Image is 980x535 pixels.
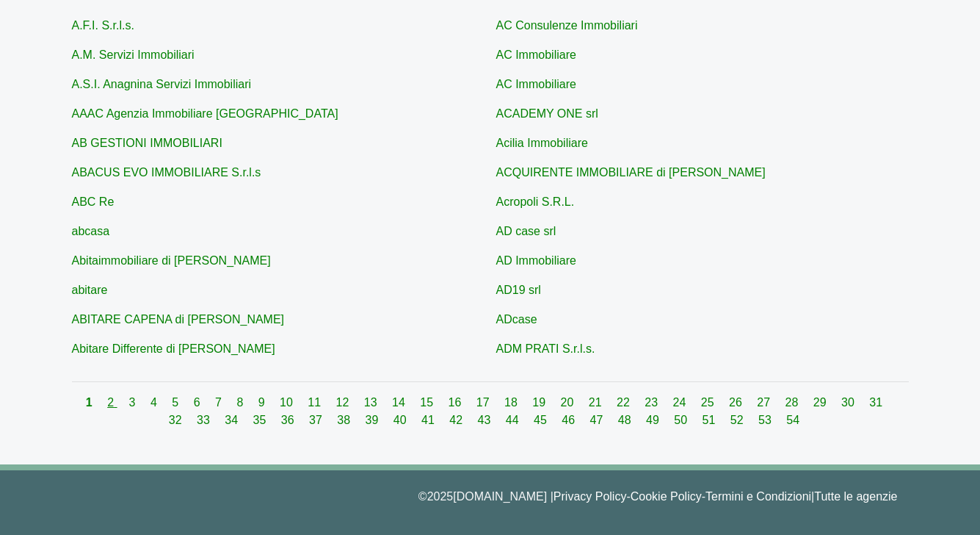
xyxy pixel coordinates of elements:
[553,490,627,503] a: Privacy Policy
[590,414,606,426] a: 47
[705,490,811,503] a: Termini e Condizioni
[496,284,541,296] a: AD19 srl
[172,396,181,409] a: 5
[496,78,576,90] a: AC Immobiliare
[72,107,338,120] a: AAAC Agenzia Immobiliare [GEOGRAPHIC_DATA]
[225,414,241,426] a: 34
[814,490,897,503] a: Tutte le agenzie
[504,396,520,409] a: 18
[496,137,588,149] a: Acilia Immobiliare
[496,313,537,326] a: ADcase
[813,396,830,409] a: 29
[258,396,268,409] a: 9
[281,414,297,426] a: 36
[496,342,595,355] a: ADM PRATI S.r.l.s.
[758,414,774,426] a: 53
[476,396,493,409] a: 17
[617,396,633,409] a: 22
[72,78,252,90] a: A.S.I. Anagnina Servizi Immobiliari
[785,396,802,409] a: 28
[308,396,324,409] a: 11
[532,396,548,409] a: 19
[336,396,352,409] a: 12
[364,396,380,409] a: 13
[645,396,661,409] a: 23
[86,396,95,409] a: 1
[420,396,436,409] a: 15
[646,414,662,426] a: 49
[197,414,213,426] a: 33
[701,396,717,409] a: 25
[309,414,325,426] a: 37
[674,414,690,426] a: 50
[841,396,857,409] a: 30
[449,414,465,426] a: 42
[337,414,353,426] a: 38
[280,396,296,409] a: 10
[129,396,139,409] a: 3
[253,414,269,426] a: 35
[562,414,578,426] a: 46
[496,254,576,267] a: AD Immobiliare
[72,342,275,355] a: Abitare Differente di [PERSON_NAME]
[72,254,271,267] a: Abitaimmobiliare di [PERSON_NAME]
[703,414,719,426] a: 51
[150,396,160,409] a: 4
[72,195,115,208] a: ABC Re
[506,414,522,426] a: 44
[561,396,577,409] a: 20
[72,225,110,237] a: abcasa
[72,49,195,61] a: A.M. Servizi Immobiliari
[618,414,634,426] a: 48
[478,414,494,426] a: 43
[421,414,438,426] a: 41
[496,19,638,32] a: AC Consulenze Immobiliari
[393,414,410,426] a: 40
[83,488,898,506] p: © 2025 [DOMAIN_NAME] | - - |
[631,490,702,503] a: Cookie Policy
[236,396,246,409] a: 8
[757,396,773,409] a: 27
[72,137,222,149] a: AB GESTIONI IMMOBILIARI
[72,166,261,179] a: ABACUS EVO IMMOBILIARE S.r.l.s
[72,313,285,326] a: ABITARE CAPENA di [PERSON_NAME]
[589,396,605,409] a: 21
[534,414,550,426] a: 45
[72,284,108,296] a: abitare
[449,396,465,409] a: 16
[107,396,117,409] a: 2
[496,225,556,237] a: AD case srl
[496,195,575,208] a: Acropoli S.R.L.
[869,396,882,409] a: 31
[496,49,576,61] a: AC Immobiliare
[366,414,382,426] a: 39
[786,414,799,426] a: 54
[673,396,689,409] a: 24
[169,414,185,426] a: 32
[194,396,203,409] a: 6
[72,19,134,32] a: A.F.I. S.r.l.s.
[496,107,598,120] a: ACADEMY ONE srl
[730,414,747,426] a: 52
[729,396,745,409] a: 26
[215,396,225,409] a: 7
[392,396,408,409] a: 14
[496,166,766,179] a: ACQUIRENTE IMMOBILIARE di [PERSON_NAME]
